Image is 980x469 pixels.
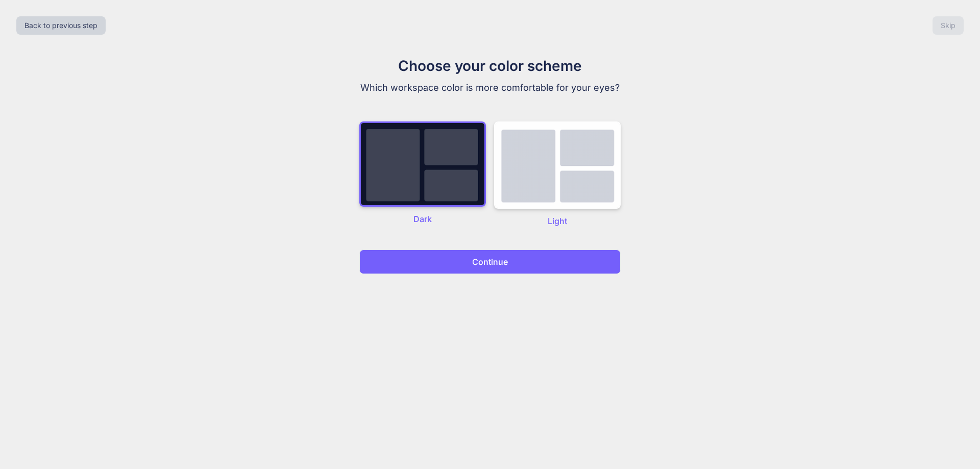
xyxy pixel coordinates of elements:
p: Dark [359,213,486,225]
button: Skip [933,16,964,35]
img: dark [359,121,486,207]
img: dark [494,121,621,209]
h1: Choose your color scheme [318,55,661,77]
button: Back to previous step [16,16,106,35]
p: Continue [472,256,508,268]
p: Light [494,215,621,227]
button: Continue [359,250,621,274]
p: Which workspace color is more comfortable for your eyes? [318,81,661,95]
